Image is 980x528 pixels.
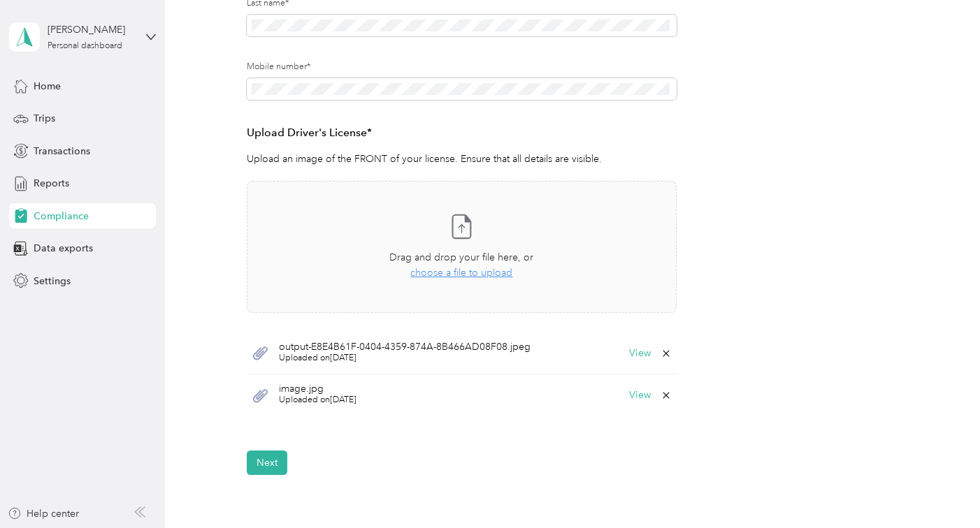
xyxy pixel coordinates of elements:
[629,349,651,358] button: View
[247,182,676,312] span: Drag and drop your file here, orchoose a file to upload
[389,251,533,263] span: Drag and drop your file here, or
[34,79,61,94] span: Home
[34,274,71,288] span: Settings
[410,267,512,279] span: choose a file to upload
[34,144,90,159] span: Transactions
[629,390,651,400] button: View
[247,124,677,142] h3: Upload Driver's License*
[279,394,356,406] span: Uploaded on [DATE]
[247,450,287,475] button: Next
[247,61,677,73] label: Mobile number*
[34,111,55,126] span: Trips
[48,42,122,50] div: Personal dashboard
[34,176,69,191] span: Reports
[8,506,79,521] button: Help center
[279,352,531,365] span: Uploaded on [DATE]
[902,450,980,528] iframe: Everlance-gr Chat Button Frame
[279,342,531,352] span: output-E8E4B61F-0404-4359-874A-8B466AD08F08.jpeg
[34,209,89,223] span: Compliance
[247,152,677,166] p: Upload an image of the FRONT of your license. Ensure that all details are visible.
[34,241,93,256] span: Data exports
[279,384,356,394] span: image.jpg
[48,22,135,37] div: [PERSON_NAME]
